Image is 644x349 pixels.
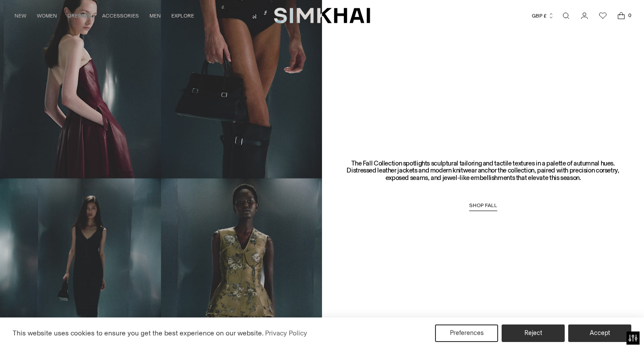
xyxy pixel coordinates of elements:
button: Preferences [435,324,498,342]
button: Accept [568,324,631,342]
a: NEW [14,6,26,25]
a: WOMEN [37,6,57,25]
span: SHOP FALL [469,202,497,208]
h3: The Fall Collection spotlights sculptural tailoring and tactile textures in a palette of autumnal... [343,160,623,182]
span: This website uses cookies to ensure you get the best experience on our website. [13,329,264,337]
a: SHOP FALL [469,202,497,211]
a: Privacy Policy (opens in a new tab) [264,327,308,340]
a: Wishlist [594,7,612,25]
a: Go to the account page [576,7,593,25]
a: ACCESSORIES [102,6,139,25]
span: 0 [626,11,633,19]
button: Reject [502,324,565,342]
a: Open cart modal [612,7,630,25]
button: GBP £ [532,6,554,25]
a: EXPLORE [171,6,194,25]
a: Open search modal [557,7,575,25]
a: SIMKHAI [274,7,370,24]
a: MEN [149,6,161,25]
a: DRESSES [67,6,92,25]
